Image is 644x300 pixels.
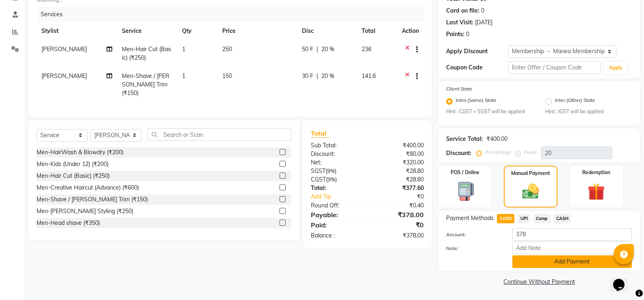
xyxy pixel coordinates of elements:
[122,45,171,61] span: Men-Hair Cut (Basic) (₹250)
[305,141,367,150] div: Sub Total:
[217,22,297,40] th: Price
[604,62,627,74] button: Apply
[37,22,117,40] th: Stylist
[317,45,318,54] span: |
[37,172,110,180] div: Men-Hair Cut (Basic) (₹250)
[327,168,335,174] span: 9%
[446,47,508,56] div: Apply Discount
[554,214,571,223] span: CASH
[512,255,632,268] button: Add Payment
[305,184,367,192] div: Total:
[362,72,376,80] span: 141.6
[222,72,232,80] span: 150
[357,22,397,40] th: Total
[41,72,87,80] span: [PERSON_NAME]
[305,220,367,230] div: Paid:
[37,219,100,227] div: Men-Head shave (₹350)
[524,149,536,156] label: Fixed
[610,268,636,292] iframe: chat widget
[367,167,430,175] div: ₹28.80
[397,22,424,40] th: Action
[451,169,479,176] label: POS / Online
[545,108,632,115] small: Hint : IGST will be applied
[446,214,494,222] span: Payment Methods
[508,61,601,74] input: Enter Offer / Coupon Code
[451,181,479,202] img: _pos-terminal.svg
[302,72,313,80] span: 30 F
[37,195,148,204] div: Men-Shave / [PERSON_NAME] Trim (₹150)
[582,181,610,203] img: _gift.svg
[446,85,472,93] label: Client State
[297,22,357,40] th: Disc
[481,6,484,15] div: 0
[446,135,483,143] div: Service Total:
[367,175,430,184] div: ₹28.80
[222,45,232,53] span: 250
[367,141,430,150] div: ₹400.00
[367,201,430,210] div: ₹0.40
[321,72,334,80] span: 20 %
[321,45,334,54] span: 20 %
[367,210,430,220] div: ₹378.00
[37,160,108,168] div: Men-Kids (Under 12) (₹200)
[317,72,318,80] span: |
[37,148,124,157] div: Men-HairWash & Blowdry (₹200)
[378,192,430,201] div: ₹0
[37,7,430,22] div: Services
[367,184,430,192] div: ₹377.60
[446,18,473,27] div: Last Visit:
[466,30,469,39] div: 0
[147,128,291,141] input: Search or Scan
[305,210,367,220] div: Payable:
[475,18,492,27] div: [DATE]
[305,150,367,158] div: Discount:
[117,22,177,40] th: Service
[446,149,471,158] div: Discount:
[302,45,313,54] span: 50 F
[122,72,169,97] span: Men-Shave / [PERSON_NAME] Trim (₹150)
[305,192,378,201] a: Add Tip
[311,176,326,183] span: CGST
[446,30,464,39] div: Points:
[518,214,530,223] span: UPI
[367,158,430,167] div: ₹320.00
[512,228,632,241] input: Amount
[37,207,133,216] div: Men-[PERSON_NAME] Styling (₹250)
[512,242,632,254] input: Add Note
[367,231,430,240] div: ₹378.00
[305,175,367,184] div: ( )
[486,135,507,143] div: ₹400.00
[367,220,430,230] div: ₹0
[37,183,139,192] div: Men-Creative Haircut (Advance) (₹600)
[362,45,371,53] span: 236
[305,158,367,167] div: Net:
[305,167,367,175] div: ( )
[182,72,185,80] span: 1
[367,150,430,158] div: ₹80.00
[446,63,508,72] div: Coupon Code
[305,231,367,240] div: Balance :
[533,214,551,223] span: Comp
[182,45,185,53] span: 1
[446,6,479,15] div: Card on file:
[486,149,512,156] label: Percentage
[497,214,514,223] span: CARD
[311,129,330,138] span: Total
[440,278,638,286] a: Continue Without Payment
[41,45,87,53] span: [PERSON_NAME]
[511,170,550,177] label: Manual Payment
[327,176,335,183] span: 9%
[517,182,544,201] img: _cash.svg
[440,245,506,252] label: Note:
[446,108,533,115] small: Hint : CGST + SGST will be applied
[305,201,367,210] div: Round Off:
[311,167,325,175] span: SGST
[440,231,506,238] label: Amount:
[582,169,610,176] label: Redemption
[456,97,497,106] label: Intra (Same) State
[177,22,217,40] th: Qty
[555,97,595,106] label: Inter (Other) State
